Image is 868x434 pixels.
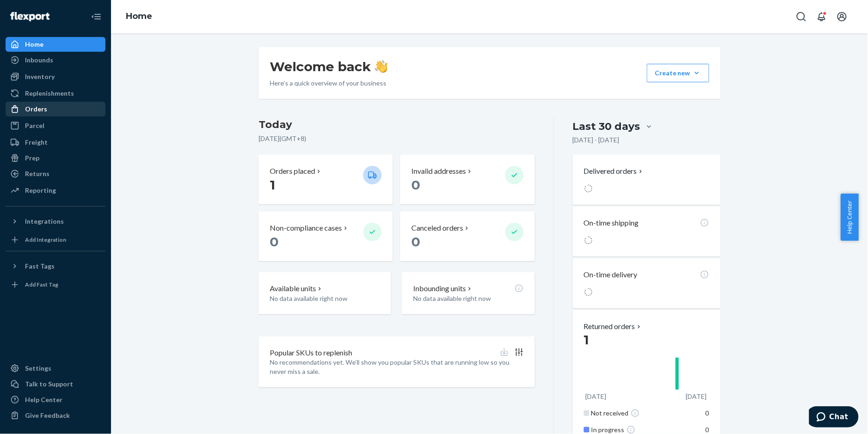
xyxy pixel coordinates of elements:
a: Parcel [6,118,105,133]
div: Prep [25,153,39,163]
button: Available unitsNo data available right now [259,272,391,314]
button: Returned orders [584,321,643,332]
p: On-time delivery [584,269,638,280]
iframe: Opens a widget where you can chat to one of our agents [809,406,859,429]
div: Last 30 days [573,119,640,134]
p: Here’s a quick overview of your business [270,79,388,88]
button: Open notifications [812,7,831,26]
p: Available units [270,283,316,294]
p: No data available right now [413,294,523,303]
span: 0 [270,234,279,250]
p: Inbounding units [413,283,466,294]
a: Replenishments [6,86,105,101]
button: Open Search Box [792,7,811,26]
p: Invalid addresses [411,166,466,177]
a: Home [6,37,105,52]
span: 1 [584,332,589,348]
button: Canceled orders 0 [400,212,534,261]
div: Inventory [25,72,55,81]
div: Home [25,40,43,49]
button: Fast Tags [6,259,105,274]
div: Freight [25,138,48,147]
div: Talk to Support [25,379,73,389]
img: Flexport logo [10,12,50,21]
p: No recommendations yet. We’ll show you popular SKUs that are running low so you never miss a sale. [270,358,524,376]
button: Help Center [841,194,859,241]
span: 0 [411,234,420,250]
p: [DATE] [686,392,707,401]
button: Invalid addresses 0 [400,155,534,204]
span: 0 [411,177,420,193]
div: Give Feedback [25,411,70,420]
div: Inbounds [25,55,53,65]
div: Orders [25,104,47,114]
a: Home [126,11,152,21]
a: Help Center [6,392,105,407]
a: Add Integration [6,232,105,247]
div: Add Fast Tag [25,281,58,288]
a: Add Fast Tag [6,277,105,292]
button: Inbounding unitsNo data available right now [402,272,534,314]
p: Popular SKUs to replenish [270,348,352,358]
span: 0 [706,426,709,434]
p: No data available right now [270,294,380,303]
a: Settings [6,361,105,376]
a: Reporting [6,183,105,198]
span: 1 [270,177,275,193]
div: Reporting [25,186,56,195]
p: [DATE] [586,392,607,401]
span: 0 [706,409,709,417]
button: Integrations [6,214,105,229]
div: Fast Tags [25,262,55,271]
a: Inbounds [6,53,105,67]
div: Settings [25,364,51,373]
p: Canceled orders [411,223,463,233]
button: Talk to Support [6,377,105,391]
div: Not received [591,409,686,418]
button: Open account menu [833,7,851,26]
a: Returns [6,166,105,181]
img: hand-wave emoji [375,60,388,73]
div: Returns [25,169,50,178]
ol: breadcrumbs [118,3,160,30]
button: Create new [647,64,709,82]
h1: Welcome back [270,58,388,75]
div: Replenishments [25,89,74,98]
a: Inventory [6,69,105,84]
button: Orders placed 1 [259,155,393,204]
a: Prep [6,151,105,165]
div: Integrations [25,217,64,226]
p: Non-compliance cases [270,223,342,233]
button: Give Feedback [6,408,105,423]
a: Orders [6,102,105,116]
p: On-time shipping [584,218,639,228]
div: Help Center [25,395,62,404]
button: Non-compliance cases 0 [259,212,393,261]
p: [DATE] ( GMT+8 ) [259,134,535,143]
p: Orders placed [270,166,315,177]
div: Add Integration [25,236,66,244]
button: Delivered orders [584,166,645,177]
button: Close Navigation [87,7,105,26]
h3: Today [259,117,535,132]
div: Parcel [25,121,44,130]
a: Freight [6,135,105,150]
p: [DATE] - [DATE] [573,135,620,145]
